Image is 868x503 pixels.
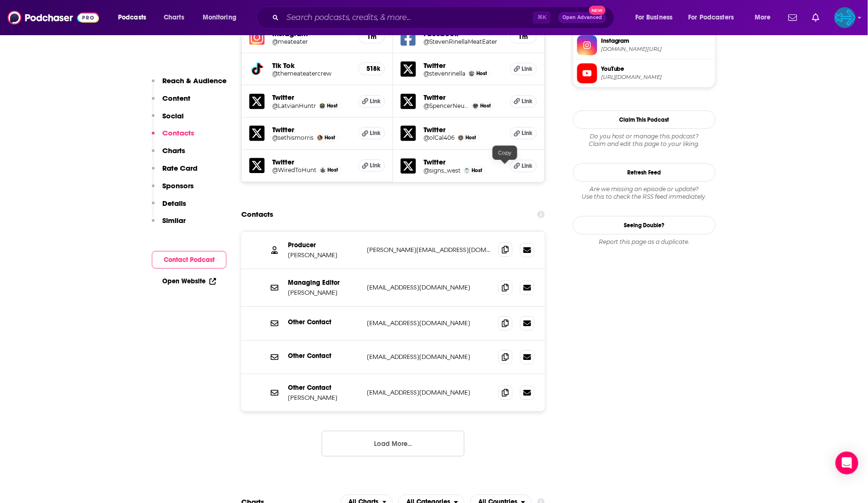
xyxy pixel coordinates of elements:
[370,129,381,137] span: Link
[162,128,194,137] p: Contacts
[288,279,359,287] p: Managing Editor
[367,353,491,361] p: [EMAIL_ADDRESS][DOMAIN_NAME]
[510,95,537,107] a: Link
[472,167,482,174] span: Host
[465,135,476,141] span: Host
[469,71,474,76] a: Steven Rinella
[327,103,337,109] span: Host
[152,181,194,199] button: Sponsors
[682,10,748,25] button: open menu
[835,7,856,28] img: User Profile
[424,102,469,109] a: @SpencerNeuharth
[473,103,478,108] img: Spencer Neuharth
[424,134,454,141] a: @olCal406
[272,102,316,109] a: @LatvianHuntr
[162,164,197,173] p: Rate Card
[358,127,385,139] a: Link
[266,7,623,29] div: Search podcasts, credits, & more...
[366,65,377,73] h5: 518k
[573,216,716,234] a: Seeing Double?
[162,277,216,285] a: Open Website
[288,241,359,249] p: Producer
[629,10,685,25] button: open menu
[283,10,533,25] input: Search podcasts, credits, & more...
[164,11,184,24] span: Charts
[573,133,716,140] span: Do you host or manage this podcast?
[476,70,487,77] span: Host
[152,164,197,181] button: Rate Card
[573,238,716,246] div: Report this page as a duplicate.
[367,246,491,254] p: [PERSON_NAME][EMAIL_ADDRESS][DOMAIN_NAME]
[249,29,265,45] img: iconImage
[288,289,359,297] p: [PERSON_NAME]
[272,157,351,166] h5: Twitter
[601,46,711,53] span: instagram.com/meateater
[322,431,464,456] button: Load More...
[836,452,858,474] div: Open Intercom Messenger
[162,146,185,155] p: Charts
[367,319,491,327] p: [EMAIL_ADDRESS][DOMAIN_NAME]
[577,63,711,83] a: YouTube[URL][DOMAIN_NAME]
[533,11,551,24] span: ⌘ K
[272,61,351,70] h5: Tik Tok
[288,394,359,402] p: [PERSON_NAME]
[748,10,783,25] button: open menu
[272,38,351,45] h5: @meateater
[152,199,186,216] button: Details
[573,110,716,129] button: Claim This Podcast
[573,133,716,148] div: Claim and edit this page to your liking.
[272,125,351,134] h5: Twitter
[558,12,606,23] button: Open AdvancedNew
[158,10,190,25] a: Charts
[152,111,184,129] button: Social
[424,167,461,174] h5: @signs_west
[152,216,186,233] button: Similar
[317,135,323,140] img: Seth Morris
[522,65,533,73] span: Link
[288,251,359,259] p: [PERSON_NAME]
[327,167,338,173] span: Host
[152,128,194,146] button: Contacts
[458,135,464,140] img: Ryan Callaghan
[325,135,335,141] span: Host
[366,33,377,41] h5: 1m
[162,216,186,225] p: Similar
[635,11,673,24] span: For Business
[152,76,227,94] button: Reach & Audience
[162,76,227,85] p: Reach & Audience
[358,159,385,172] a: Link
[424,70,465,77] a: @stevenrinella
[152,94,190,111] button: Content
[162,181,194,190] p: Sponsors
[288,352,359,360] p: Other Contact
[577,35,711,55] a: Instagram[DOMAIN_NAME][URL]
[835,7,856,28] button: Show profile menu
[272,70,351,77] a: @themeateatercrew
[162,199,186,208] p: Details
[370,162,381,169] span: Link
[241,205,273,223] h2: Contacts
[111,10,158,25] button: open menu
[510,127,537,139] a: Link
[272,93,351,102] h5: Twitter
[573,163,716,182] button: Refresh Feed
[162,111,184,120] p: Social
[320,103,325,108] a: Janis Putelis
[424,38,503,45] a: @StevenRinellaMeatEater
[358,95,385,107] a: Link
[8,9,99,27] a: Podchaser - Follow, Share and Rate Podcasts
[835,7,856,28] span: Logged in as backbonemedia
[522,129,533,137] span: Link
[601,65,711,73] span: YouTube
[272,134,314,141] a: @sethismorris
[367,388,491,397] p: [EMAIL_ADDRESS][DOMAIN_NAME]
[522,162,533,170] span: Link
[424,125,503,134] h5: Twitter
[464,168,470,173] img: Seth Morris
